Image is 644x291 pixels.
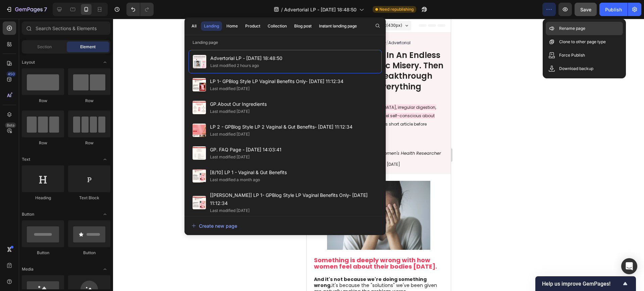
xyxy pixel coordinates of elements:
img: gempages_557185986245690617-dd03e2a9-cb00-4bd7-a527-406b01a9cfea.png [7,162,138,231]
i: Dr. [PERSON_NAME], Women's Health Researcher [28,131,135,138]
span: Toggle open [100,154,110,165]
span: If you deal with odor, [MEDICAL_DATA], irregular digestion, or recurring BV or yeast — and feel s... [13,86,129,108]
button: Publish [599,3,628,16]
button: Landing [201,21,222,31]
button: Show survey - Help us improve GemPages! [542,280,629,288]
strong: And it's not because we're doing something wrong. [7,257,120,270]
div: Row [22,98,64,104]
span: Toggle open [100,209,110,220]
button: Blog post [291,21,315,31]
div: Last modified a month ago [210,176,260,183]
span: Save [580,7,591,12]
div: Home [226,23,238,29]
div: Row [22,140,64,146]
input: Search Sections & Elements [22,21,110,35]
p: Landing page [184,39,386,46]
span: Toggle open [100,264,110,275]
button: 7 [3,3,50,16]
p: Rename page [559,25,585,32]
div: Last modified [DATE] [210,131,250,138]
span: LP 1- GPBlog Style LP Vaginal Benefits Only- [DATE] 11:12:34 [210,77,343,85]
h1: Doctors Kept Me In An Endless Cycle Of Antibiotic Misery. Then This OBGYN Breakthrough Changed Ev... [7,30,138,74]
span: Toggle open [100,57,110,68]
div: Undo/Redo [126,3,154,16]
span: Need republishing [379,6,414,12]
span: Advertorial LP - [DATE] 18:48:50 [210,54,282,62]
p: Last updated: [DATE] [7,143,137,148]
div: Collection [268,23,287,29]
button: Create new page [191,219,379,232]
div: 450 [6,71,16,77]
img: gempages_557185986245690617-b2726e2f-fd3e-4c6d-a54f-1a3e434848f8.jpg [9,130,19,140]
span: By [22,131,135,138]
div: Product [245,23,260,29]
span: GP. FAQ Page - [DATE] 14:03:41 [210,146,281,154]
span: [8/10] LP 1 - Vaginal & Gut Benefits [210,168,287,176]
div: Blog post [294,23,312,29]
div: All [192,23,197,29]
span: LP 2 - GPBlog Style LP 2 Vaginal & Gut Benefits- [DATE] 11:12:34 [210,123,353,131]
p: It's because the "solutions" we've been given are actually making the problem worse. [7,258,137,276]
button: Collection [265,21,290,31]
p: Force Publish [559,52,585,59]
span: Help us improve GemPages! [542,281,621,287]
span: Button [22,211,34,217]
p: Download backup [559,65,593,72]
div: Beta [5,123,16,128]
a: Home [40,21,52,27]
span: Section [37,44,52,50]
div: Instant landing page [319,23,357,29]
div: Button [68,250,110,256]
a: Articles [54,21,69,27]
span: / [281,6,283,13]
div: Button [22,250,64,256]
span: Advertorial [82,21,104,27]
span: Text [22,156,30,162]
div: Last modified 2 hours ago [210,62,259,69]
div: Row [68,98,110,104]
div: Landing [204,23,219,29]
div: Create new page [192,222,237,229]
span: Layout [22,59,35,65]
span: iPhone 15 Pro Max ( 430 px) [43,3,96,10]
p: 7 [44,5,47,13]
div: Heading [22,195,64,201]
div: Publish [605,6,622,13]
span: Element [80,44,96,50]
button: All [189,21,200,31]
a: May [71,21,80,27]
div: Last modified [DATE] [210,85,250,92]
span: Advertorial LP - [DATE] 18:48:50 [284,6,357,13]
span: Media [22,266,34,272]
div: Text Block [68,195,110,201]
button: Product [242,21,263,31]
span: GP.About Our Ingredients [210,100,267,108]
div: Last modified [DATE] [210,154,250,160]
strong: Something is deeply wrong with how women feel about their bodies [DATE]. [7,237,130,252]
div: Row [68,140,110,146]
button: Save [575,3,597,16]
p: / / / [7,21,137,27]
span: [[PERSON_NAME]] LP 1- GPBlog Style LP Vaginal Benefits Only- [DATE] 11:12:34 [210,191,378,207]
span: read this short article before trying anything else. [13,102,120,117]
div: Open Intercom Messenger [621,258,637,274]
div: Last modified [DATE] [210,108,250,115]
button: Home [223,21,241,31]
p: Clone to other page type [559,39,606,45]
div: Last modified [DATE] [210,207,250,214]
button: Instant landing page [316,21,360,31]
